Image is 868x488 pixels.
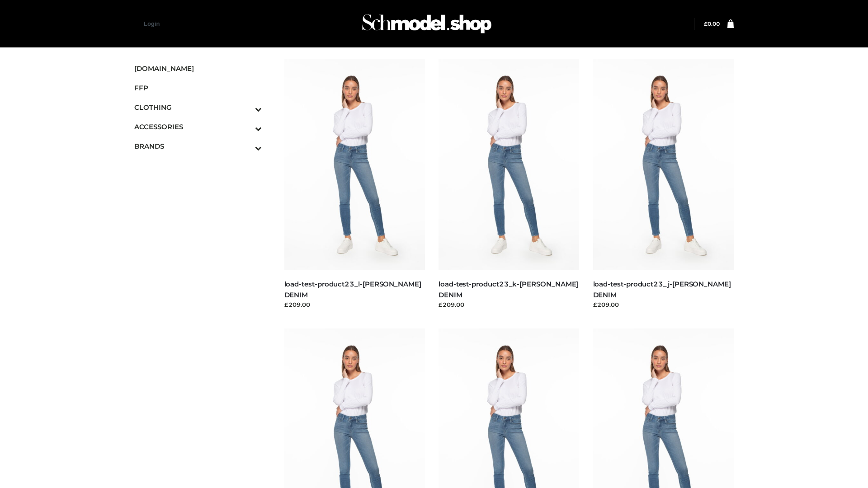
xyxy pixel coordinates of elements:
span: ACCESSORIES [134,122,262,132]
div: £209.00 [593,300,734,309]
span: FFP [134,83,262,93]
button: Toggle Submenu [230,117,262,136]
bdi: 0.00 [704,20,720,27]
a: ACCESSORIESToggle Submenu [134,117,262,136]
div: £209.00 [284,300,425,309]
button: Toggle Submenu [230,136,262,156]
span: £ [704,20,708,27]
span: BRANDS [134,141,262,151]
a: BRANDSToggle Submenu [134,136,262,156]
span: CLOTHING [134,102,262,113]
span: [DOMAIN_NAME] [134,63,262,74]
a: £0.00 [704,20,720,27]
div: £209.00 [439,300,580,309]
a: FFP [134,78,262,98]
a: load-test-product23_l-[PERSON_NAME] DENIM [284,280,421,299]
img: Schmodel Admin 964 [359,6,495,42]
a: load-test-product23_j-[PERSON_NAME] DENIM [593,280,731,299]
a: load-test-product23_k-[PERSON_NAME] DENIM [439,280,578,299]
a: CLOTHINGToggle Submenu [134,98,262,117]
a: [DOMAIN_NAME] [134,59,262,78]
a: Login [144,20,160,27]
button: Toggle Submenu [230,98,262,117]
